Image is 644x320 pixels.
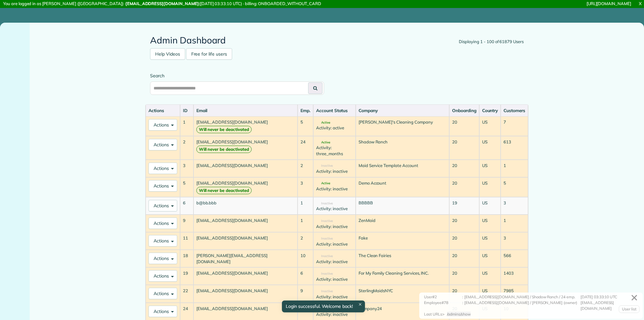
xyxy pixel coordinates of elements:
button: Actions [148,288,177,299]
td: US [479,285,501,302]
span: Inactive [316,272,333,275]
div: Last URLs [424,311,442,317]
a: User list [619,305,640,313]
div: Country [482,107,498,114]
button: Actions [148,139,177,150]
td: ZenMaid [356,215,449,232]
td: US [479,197,501,215]
td: 2 [298,160,313,177]
td: [EMAIL_ADDRESS][DOMAIN_NAME] [193,267,298,285]
div: : [EMAIL_ADDRESS][DOMAIN_NAME] / Shadow Ranch / 24 emp. [462,294,580,300]
span: Inactive [316,202,333,205]
button: Actions [148,253,177,264]
button: Actions [148,200,177,211]
div: Account Status [316,107,353,114]
div: Activity: inactive [316,224,353,230]
td: 3 [501,197,528,215]
span: Inactive [316,237,333,240]
td: 20 [449,215,479,232]
td: 19 [449,197,479,215]
td: US [479,232,501,250]
button: Actions [148,306,177,317]
td: US [479,160,501,177]
td: 20 [449,232,479,250]
span: Inactive [316,219,333,223]
td: BBBBB [356,197,449,215]
button: Actions [148,163,177,174]
td: 1 [501,215,528,232]
div: Emp. [300,107,310,114]
td: 5 [180,177,193,197]
td: 20 [449,250,479,267]
td: 566 [501,250,528,267]
td: US [479,136,501,160]
td: 5 [501,177,528,197]
strong: Will never be deactivated [196,146,252,153]
button: Actions [148,270,177,282]
td: [EMAIL_ADDRESS][DOMAIN_NAME] [193,136,298,160]
td: 20 [449,116,479,136]
div: Onboarding [452,107,476,114]
td: 6 [180,197,193,215]
td: SterlingMaidsNYC [356,285,449,302]
div: > [442,311,474,317]
a: Help Videos [150,48,185,60]
div: Displaying 1 - 100 of 61879 Users [459,39,524,45]
td: 20 [449,267,479,285]
div: Employee#78 [424,300,462,311]
td: 6 [298,267,313,285]
h2: Admin Dashboard [150,35,524,45]
span: Inactive [316,255,333,258]
div: Activity: active [316,125,353,131]
td: 20 [449,177,479,197]
a: [URL][DOMAIN_NAME] [587,1,631,6]
div: ID [183,107,191,114]
td: 22 [180,285,193,302]
div: Activity: inactive [316,311,353,317]
td: US [479,250,501,267]
button: Actions [148,217,177,229]
td: [PERSON_NAME][EMAIL_ADDRESS][DOMAIN_NAME] [193,250,298,267]
td: 1 [501,160,528,177]
td: US [479,116,501,136]
div: Activity: three_months [316,145,353,156]
td: Shadow Ranch [356,136,449,160]
td: [EMAIL_ADDRESS][DOMAIN_NAME] [193,215,298,232]
td: b@bb.bbb [193,197,298,215]
div: Email [196,107,295,114]
td: 1403 [501,267,528,285]
td: 9 [298,285,313,302]
td: Demo Account [356,177,449,197]
strong: [EMAIL_ADDRESS][DOMAIN_NAME] [125,1,199,6]
td: [EMAIL_ADDRESS][DOMAIN_NAME] [193,160,298,177]
div: [DATE] 03:33:10 UTC [580,294,638,300]
td: Fake [356,232,449,250]
div: Activity: inactive [316,276,353,282]
span: Inactive [316,290,333,293]
div: Activity: inactive [316,294,353,300]
td: US [479,215,501,232]
td: 3 [180,160,193,177]
td: 20 [449,160,479,177]
div: Activity: inactive [316,206,353,212]
button: Actions [148,119,177,131]
td: 9 [180,215,193,232]
a: ✕ [627,290,641,306]
strong: Will never be deactivated [196,126,252,133]
td: 1 [180,116,193,136]
td: 2 [180,136,193,160]
div: Activity: inactive [316,259,353,265]
div: Activity: inactive [316,186,353,192]
div: Company [359,107,446,114]
td: 3 [501,232,528,250]
td: 1 [298,197,313,215]
div: [EMAIL_ADDRESS][DOMAIN_NAME] [580,300,638,311]
td: The Clean Fairies [356,250,449,267]
div: Actions [148,107,177,114]
td: [EMAIL_ADDRESS][DOMAIN_NAME] [193,116,298,136]
td: For My Family Cleaning Services, INC. [356,267,449,285]
div: : [EMAIL_ADDRESS][DOMAIN_NAME] / [PERSON_NAME] (owner) [462,300,580,311]
td: US [479,177,501,197]
td: 613 [501,136,528,160]
div: Activity: inactive [316,241,353,247]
